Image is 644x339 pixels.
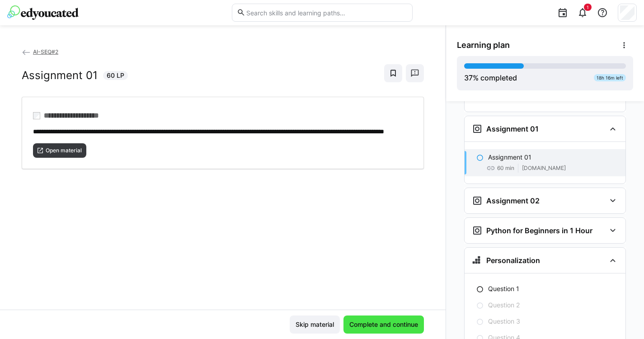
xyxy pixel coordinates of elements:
div: 18h 16m left [594,74,626,81]
p: Question 3 [488,317,520,326]
h3: Assignment 02 [486,196,540,205]
span: 1 [587,5,589,10]
button: Complete and continue [343,315,424,334]
h2: Assignment 01 [22,69,98,82]
span: [DOMAIN_NAME] [522,165,566,172]
h3: Python for Beginners in 1 Hour [486,226,592,235]
span: 37 [464,73,473,82]
span: Skip material [294,320,335,329]
span: Open material [45,147,83,154]
p: Question 2 [488,301,520,310]
span: Complete and continue [348,320,419,329]
div: % completed [464,72,517,83]
span: AI-SEQ#2 [33,48,58,55]
span: 60 LP [107,71,124,80]
p: Assignment 01 [488,153,531,162]
p: Question 1 [488,284,519,293]
input: Search skills and learning paths… [245,9,407,17]
h3: Personalization [486,256,540,265]
button: Open material [33,143,86,158]
a: AI-SEQ#2 [22,48,58,55]
span: Learning plan [457,40,510,50]
span: 60 min [497,165,514,172]
button: Skip material [290,315,340,334]
h3: Assignment 01 [486,124,539,133]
